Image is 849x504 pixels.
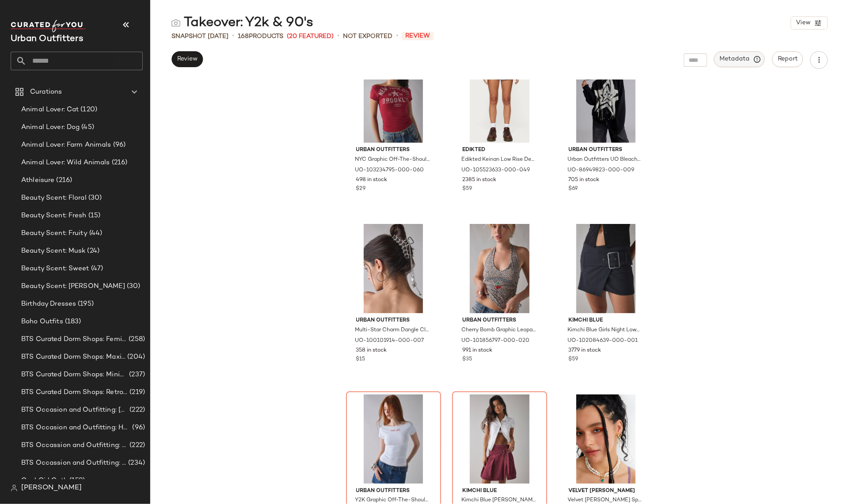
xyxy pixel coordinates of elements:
[171,14,313,32] div: Takeover: Y2k & 90's
[171,19,180,27] img: svg%3e
[86,246,100,256] span: (24)
[87,211,101,221] span: (15)
[21,105,79,115] span: Animal Lover: Cat
[111,140,126,150] span: (96)
[54,175,72,186] span: (216)
[238,33,249,40] span: 168
[462,185,472,193] span: $59
[21,211,87,221] span: Beauty Scent: Fresh
[177,56,198,63] span: Review
[461,167,530,174] span: UO-105523633-000-049
[356,146,431,154] span: Urban Outfitters
[128,387,145,398] span: (219)
[562,394,651,484] img: 81721011_070_m
[21,458,126,468] span: BTS Occassion and Outfitting: First Day Fits
[343,32,392,41] span: Not Exported
[720,55,760,63] span: Metadata
[396,31,398,42] span: •
[11,485,18,492] img: svg%3e
[356,347,387,355] span: 358 in stock
[21,122,80,133] span: Animal Lover: Dog
[568,156,643,164] span: Urban Outfitters UO Bleached Star Zip-Up Hoodie Sweatshirt in Black, Women's at Urban Outfitters
[461,337,529,345] span: UO-101856797-000-020
[21,158,110,168] span: Animal Lover: Wild Animals
[569,487,643,495] span: Velvet [PERSON_NAME]
[125,281,141,292] span: (30)
[21,228,88,239] span: Beauty Scent: Fruity
[21,175,54,186] span: Athleisure
[714,51,765,67] button: Metadata
[461,326,536,334] span: Cherry Bomb Graphic Leopard Print Halter Top in Leopard Print, Women's at Urban Outfitters
[402,32,434,40] span: Review
[128,440,145,451] span: (222)
[568,337,638,345] span: UO-102084639-000-001
[568,167,635,174] span: UO-86949823-000-009
[355,337,424,345] span: UO-100101914-000-007
[455,224,544,313] img: 101856797_020_b
[232,31,234,42] span: •
[171,32,228,41] span: Snapshot [DATE]
[462,146,537,154] span: Edikted
[462,176,496,184] span: 2385 in stock
[356,356,365,364] span: $15
[63,317,81,327] span: (183)
[171,51,203,67] button: Review
[21,476,68,486] span: Cool Girl Goth
[772,51,803,67] button: Report
[21,317,63,327] span: Boho Outfits
[455,394,544,484] img: 100621390_260_b
[11,20,86,32] img: cfy_white_logo.C9jOOHJF.svg
[355,156,430,164] span: NYC Graphic Off-The-Shoulder Slim Tee in Red, Women's at Urban Outfitters
[356,176,388,184] span: 498 in stock
[21,352,126,362] span: BTS Curated Dorm Shops: Maximalist
[349,394,438,484] img: 101283588_010_b
[68,476,85,486] span: (159)
[21,246,86,256] span: Beauty Scent: Musk
[21,387,128,398] span: BTS Curated Dorm Shops: Retro+ Boho
[569,356,579,364] span: $59
[287,32,334,41] span: (20 Featured)
[76,299,94,309] span: (195)
[127,370,145,380] span: (237)
[569,185,578,193] span: $69
[79,105,97,115] span: (120)
[355,167,424,174] span: UO-103234795-000-060
[21,423,130,433] span: BTS Occasion and Outfitting: Homecoming Dresses
[461,156,536,164] span: Edikted Keinan Low Rise Denim Shorts in Blue/Washed, Women's at Urban Outfitters
[355,326,430,334] span: Multi-Star Charm Dangle Claw Clip in Silver, Women's at Urban Outfitters
[337,31,339,42] span: •
[127,334,145,345] span: (258)
[569,146,643,154] span: Urban Outfitters
[21,193,87,203] span: Beauty Scent: Floral
[568,326,643,334] span: Kimchi Blue Girls Night Low-Rise Belted Wrap Micro Mini Skort in Black, Women's at Urban Outfitters
[462,356,472,364] span: $35
[128,405,145,415] span: (222)
[569,176,600,184] span: 705 in stock
[21,440,128,451] span: BTS Occassion and Outfitting: Campus Lounge
[21,370,127,380] span: BTS Curated Dorm Shops: Minimalist
[462,487,537,495] span: Kimchi Blue
[21,140,111,150] span: Animal Lover: Farm Animals
[238,32,283,41] div: Products
[569,317,643,325] span: Kimchi Blue
[126,458,145,468] span: (234)
[80,122,94,133] span: (45)
[21,483,82,493] span: [PERSON_NAME]
[562,224,651,313] img: 102084639_001_b
[791,16,828,30] button: View
[569,347,602,355] span: 3779 in stock
[11,34,83,44] span: Current Company Name
[89,264,103,274] span: (47)
[356,185,366,193] span: $29
[796,19,811,27] span: View
[462,317,537,325] span: Urban Outfitters
[356,487,431,495] span: Urban Outfitters
[30,87,62,97] span: Curations
[777,56,798,63] span: Report
[130,423,145,433] span: (96)
[349,224,438,313] img: 100101914_007_b
[110,158,128,168] span: (216)
[21,299,76,309] span: Birthday Dresses
[21,405,128,415] span: BTS Occasion and Outfitting: [PERSON_NAME] to Party
[21,334,127,345] span: BTS Curated Dorm Shops: Feminine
